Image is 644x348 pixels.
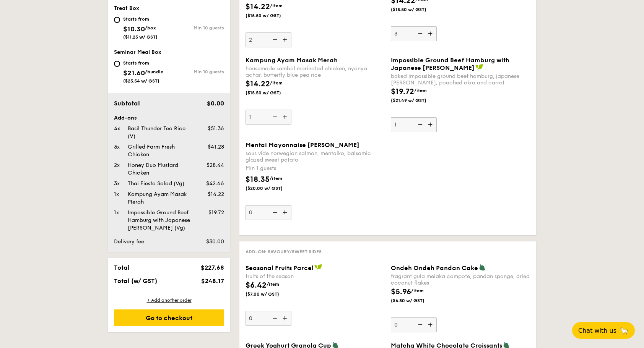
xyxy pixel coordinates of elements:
div: baked impossible ground beef hamburg, japanese [PERSON_NAME], poached okra and carrot [391,73,530,86]
div: Min 1 guests [246,165,385,172]
span: ($21.49 w/ GST) [391,97,443,104]
img: icon-reduce.1d2dbef1.svg [268,32,280,47]
div: fragrant gula melaka compote, pandan sponge, dried coconut flakes [391,273,530,286]
span: ($15.50 w/ GST) [246,90,298,96]
div: 3x [111,180,125,188]
div: + Add another order [114,297,224,303]
div: Kampung Ayam Masak Merah [125,191,194,206]
div: Starts from [123,60,163,66]
div: sous vide norwegian salmon, mentaiko, balsamic glazed sweet potato [246,150,385,163]
span: $14.22 [246,2,270,11]
span: Ondeh Ondeh Pandan Cake [391,264,478,272]
input: Mentai Mayonnaise [PERSON_NAME]sous vide norwegian salmon, mentaiko, balsamic glazed sweet potato... [246,205,291,220]
span: $14.22 [246,79,270,89]
span: Subtotal [114,100,140,107]
div: fruits of the season [246,273,385,280]
div: 1x [111,209,125,217]
span: /item [270,80,283,86]
img: icon-reduce.1d2dbef1.svg [414,117,425,132]
span: /item [411,288,424,293]
span: $14.22 [208,191,224,197]
input: Ondeh Ondeh Pandan Cakefragrant gula melaka compote, pandan sponge, dried coconut flakes$5.96/ite... [391,317,437,332]
img: icon-reduce.1d2dbef1.svg [414,317,425,332]
div: housemade sambal marinated chicken, nyonya achar, butterfly blue pea rice [246,65,385,78]
span: Treat Box [114,5,139,11]
div: 2x [111,162,125,169]
span: /box [145,25,156,31]
span: Impossible Ground Beef Hamburg with Japanese [PERSON_NAME] [391,57,509,71]
span: Kampung Ayam Masak Merah [246,57,338,64]
span: Delivery fee [114,238,144,245]
div: Starts from [123,16,158,22]
span: $0.00 [207,100,224,107]
input: Starts from$10.30/box($11.23 w/ GST)Min 10 guests [114,17,120,23]
span: $10.30 [123,25,145,33]
span: ($6.50 w/ GST) [391,298,443,304]
div: Basil Thunder Tea Rice (V) [125,125,194,140]
span: ($15.50 w/ GST) [246,13,298,19]
div: Min 10 guests [169,69,224,74]
div: Go to checkout [114,309,224,326]
input: Impossible Ground Beef Hamburg with Japanese [PERSON_NAME]baked impossible ground beef hamburg, j... [391,117,437,132]
div: Grilled Farm Fresh Chicken [125,143,194,159]
img: icon-add.58712e84.svg [280,311,291,325]
span: $42.66 [206,180,224,187]
div: 1x [111,191,125,198]
span: Total [114,264,130,271]
div: 3x [111,143,125,151]
span: /bundle [145,69,163,74]
img: icon-add.58712e84.svg [425,26,437,41]
span: Chat with us [578,327,616,334]
div: Impossible Ground Beef Hamburg with Japanese [PERSON_NAME] (Vg) [125,209,194,232]
span: /item [270,176,282,181]
div: Add-ons [114,114,224,122]
img: icon-vegan.f8ff3823.svg [475,64,483,71]
span: Total (w/ GST) [114,277,157,285]
img: icon-reduce.1d2dbef1.svg [268,205,280,220]
img: icon-reduce.1d2dbef1.svg [414,26,425,41]
span: ($23.54 w/ GST) [123,78,159,84]
span: $41.28 [208,144,224,150]
button: Chat with us🦙 [572,322,635,339]
input: Kampung Ayam Masak Merahhousemade sambal marinated chicken, nyonya achar, butterfly blue pea rice... [246,110,291,125]
div: Thai Fiesta Salad (Vg) [125,180,194,188]
span: $21.60 [123,69,145,77]
img: icon-add.58712e84.svg [425,317,437,332]
span: $30.00 [206,238,224,245]
span: $28.44 [207,162,224,168]
span: /item [414,88,427,93]
span: $51.36 [208,125,224,132]
span: /item [270,3,283,8]
span: Seasonal Fruits Parcel [246,264,314,272]
input: Starts from$21.60/bundle($23.54 w/ GST)Min 10 guests [114,61,120,67]
input: accented with lemongrass, kaffir lime leaf, red chilliMin 1 guests$14.22/item($15.50 w/ GST) [391,26,437,41]
span: $19.72 [391,87,414,96]
span: $18.35 [246,175,270,184]
span: Add-on: Savoury/Sweet Sides [246,249,322,254]
span: $5.96 [391,287,411,296]
span: $6.42 [246,281,267,290]
img: icon-vegan.f8ff3823.svg [314,264,322,271]
img: icon-reduce.1d2dbef1.svg [268,311,280,325]
div: Honey Duo Mustard Chicken [125,162,194,177]
span: $248.17 [201,277,224,285]
span: /item [267,282,279,287]
img: icon-add.58712e84.svg [280,32,291,47]
img: icon-reduce.1d2dbef1.svg [268,110,280,124]
span: Mentai Mayonnaise [PERSON_NAME] [246,141,359,149]
div: 4x [111,125,125,133]
span: ($20.00 w/ GST) [246,185,298,191]
span: Seminar Meal Box [114,49,161,55]
span: $19.72 [208,209,224,216]
span: ($7.00 w/ GST) [246,291,298,297]
div: Min 10 guests [169,25,224,31]
span: $227.68 [201,264,224,271]
input: house-blend mustard, maple soy baked potato, linguine, cherry tomatoMin 1 guests$14.22/item($15.5... [246,32,291,47]
span: ($15.50 w/ GST) [391,6,443,13]
input: Seasonal Fruits Parcelfruits of the season$6.42/item($7.00 w/ GST) [246,311,291,326]
span: ($11.23 w/ GST) [123,34,158,40]
span: 🦙 [620,326,629,335]
img: icon-add.58712e84.svg [425,117,437,132]
img: icon-add.58712e84.svg [280,205,291,220]
img: icon-add.58712e84.svg [280,110,291,124]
